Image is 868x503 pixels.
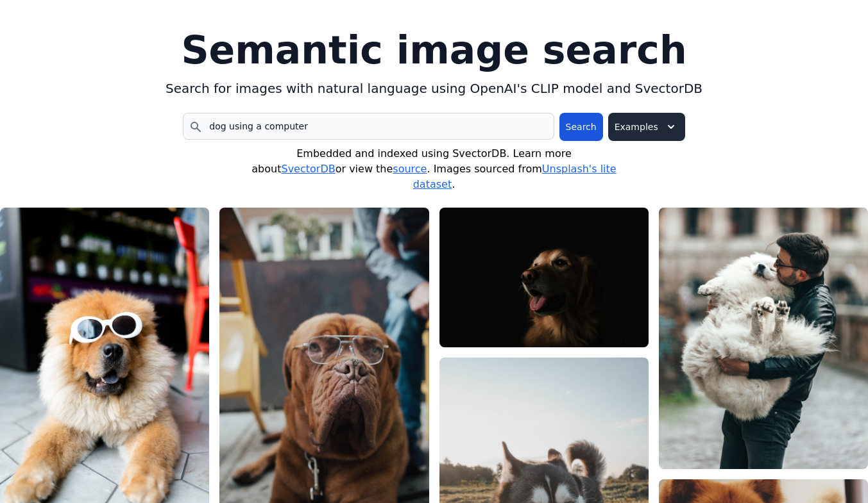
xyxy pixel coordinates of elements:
img: "A happy golden retriever with dramatic lighting" by Brandon Day [439,208,649,347]
svg: chevron down outline [663,119,679,135]
input: Search [183,113,554,140]
img: Photo by Spencer Davis [659,208,868,469]
a: source [393,163,427,175]
button: Search [559,113,603,141]
p: Embedded and indexed using SvectorDB. Learn more about or view the . Images sourced from . [238,146,630,192]
button: Exampleschevron down outline [608,113,685,141]
a: SvectorDB [281,163,335,175]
